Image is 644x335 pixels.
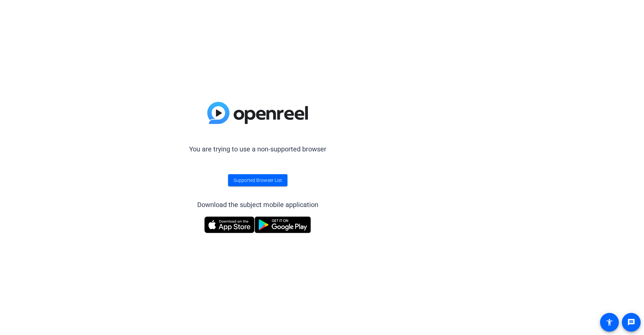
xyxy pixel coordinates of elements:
[233,177,282,184] span: Supported Browser List
[627,318,635,326] mat-icon: message
[204,216,255,233] img: Download on the App Store
[189,144,326,154] p: You are trying to use a non-supported browser
[605,318,613,326] mat-icon: accessibility
[207,102,308,124] img: blue-gradient.svg
[255,216,311,233] img: Get it on Google Play
[197,200,318,210] div: Download the subject mobile application
[228,174,287,186] a: Supported Browser List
